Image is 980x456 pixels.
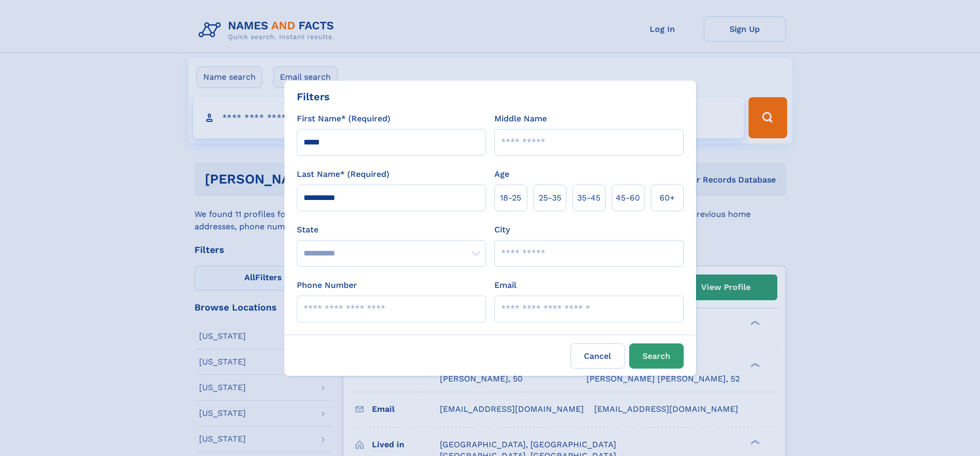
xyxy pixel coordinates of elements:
span: 25‑35 [539,192,561,204]
label: Email [494,279,516,291]
label: Phone Number [297,279,357,291]
span: 35‑45 [577,192,600,204]
div: Filters [297,89,330,104]
label: Middle Name [494,113,547,125]
label: First Name* (Required) [297,113,390,125]
label: Age [494,168,509,180]
span: 45‑60 [616,192,640,204]
label: Last Name* (Required) [297,168,389,180]
button: Search [629,343,684,369]
label: Cancel [571,343,625,369]
label: City [494,224,510,236]
span: 18‑25 [500,192,521,204]
label: State [297,224,486,236]
span: 60+ [660,192,675,204]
